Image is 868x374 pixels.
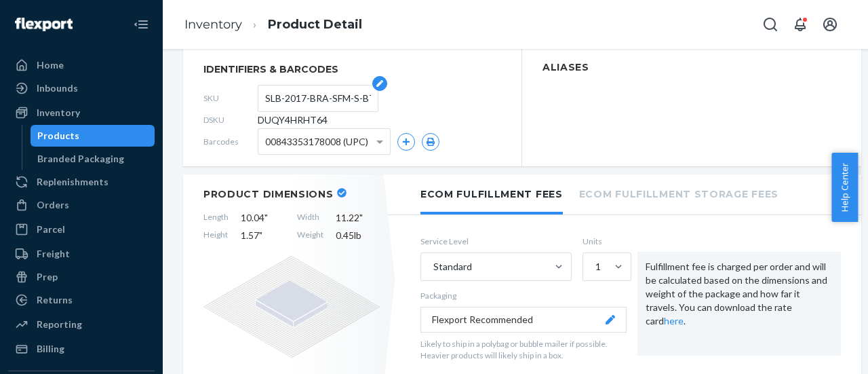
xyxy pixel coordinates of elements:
div: Standard [433,260,472,274]
div: Freight [37,247,70,261]
div: Inbounds [37,81,78,95]
li: Ecom Fulfillment Storage Fees [579,174,778,212]
a: Inbounds [8,77,155,99]
h2: Aliases [542,62,841,73]
div: Reporting [37,318,82,331]
span: Barcodes [203,136,258,147]
a: Reporting [8,314,155,335]
div: Products [37,129,79,143]
input: 1 [594,260,595,274]
li: Ecom Fulfillment Fees [420,174,563,214]
span: " [359,212,363,223]
span: DSKU [203,114,258,126]
h2: Product Dimensions [203,188,334,200]
a: Replenishments [8,171,155,193]
p: Packaging [420,290,627,301]
div: Billing [37,342,64,356]
span: " [259,229,262,241]
span: Width [297,211,323,225]
button: Open account menu [816,11,844,38]
a: here [664,315,684,326]
button: Close Navigation [127,11,155,38]
div: Inventory [37,106,80,119]
span: DUQY4HRHT64 [258,113,328,127]
button: Open notifications [787,11,814,38]
input: Standard [432,260,433,274]
div: Home [37,58,64,72]
span: Length [203,211,229,225]
span: " [264,212,268,223]
span: 0.45 lb [336,229,380,242]
div: 1 [595,260,601,274]
span: SKU [203,92,258,104]
a: Billing [8,338,155,360]
img: Flexport logo [15,18,73,31]
a: Inventory [8,102,155,124]
span: 1.57 [241,229,285,242]
button: Open Search Box [757,11,784,38]
a: Inventory [184,17,242,32]
span: Height [203,229,229,242]
span: identifiers & barcodes [203,62,501,76]
div: Prep [37,270,58,284]
a: Parcel [8,219,155,240]
ol: breadcrumbs [174,5,373,45]
button: Flexport Recommended [420,307,627,333]
div: Branded Packaging [37,152,124,166]
span: Weight [297,229,323,242]
div: Returns [37,293,73,307]
a: Prep [8,266,155,288]
div: Fulfillment fee is charged per order and will be calculated based on the dimensions and weight of... [637,252,841,356]
label: Service Level [420,236,572,247]
span: 00843353178008 (UPC) [265,130,368,153]
a: Freight [8,243,155,265]
span: 10.04 [241,211,285,225]
div: Parcel [37,223,65,236]
a: Home [8,54,155,76]
a: Branded Packaging [31,148,155,170]
a: Orders [8,194,155,216]
label: Units [583,236,627,247]
div: Orders [37,198,69,212]
a: Product Detail [268,17,362,32]
div: Replenishments [37,175,108,189]
a: Products [31,125,155,147]
span: 11.22 [336,211,380,225]
button: Help Center [831,153,858,222]
a: Returns [8,289,155,311]
p: Likely to ship in a polybag or bubble mailer if possible. Heavier products will likely ship in a ... [420,338,627,361]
